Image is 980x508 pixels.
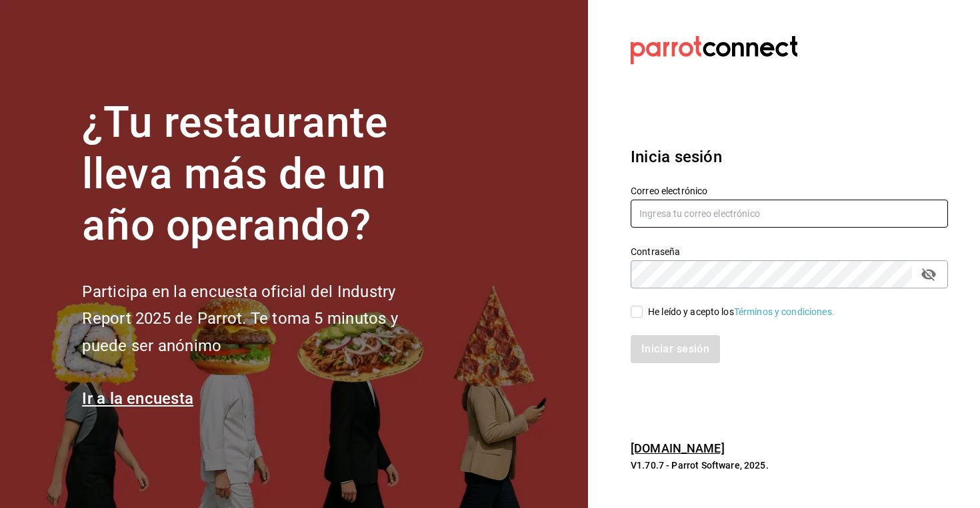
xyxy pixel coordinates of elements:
div: He leído y acepto los [648,305,835,319]
h1: ¿Tu restaurante lleva más de un año operando? [82,97,442,251]
p: V1.70.7 - Parrot Software, 2025. [631,459,948,472]
a: Ir a la encuesta [82,389,193,408]
a: [DOMAIN_NAME] [631,441,725,455]
a: Términos y condiciones. [734,306,835,317]
input: Ingresa tu correo electrónico [631,200,948,228]
h2: Participa en la encuesta oficial del Industry Report 2025 de Parrot. Te toma 5 minutos y puede se... [82,278,442,360]
label: Correo electrónico [631,186,948,196]
label: Contraseña [631,247,948,256]
button: passwordField [917,263,940,286]
h3: Inicia sesión [631,145,948,169]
